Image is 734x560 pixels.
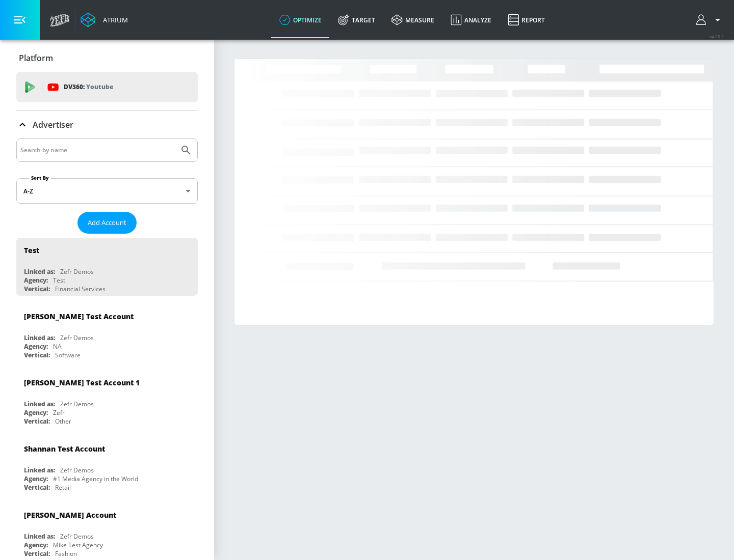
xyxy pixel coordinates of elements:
[24,417,50,426] div: Vertical:
[16,110,198,139] div: Advertiser
[60,532,94,541] div: Zefr Demos
[53,276,65,285] div: Test
[24,466,55,474] div: Linked as:
[29,175,51,181] label: Sort By
[330,2,383,38] a: Target
[16,178,198,204] div: A-Z
[81,12,128,27] a: Atrium
[710,34,724,39] span: v 4.25.2
[24,400,55,408] div: Linked as:
[24,245,39,255] div: Test
[99,15,128,24] div: Atrium
[16,304,198,362] div: [PERSON_NAME] Test AccountLinked as:Zefr DemosAgency:NAVertical:Software
[16,436,198,494] div: Shannan Test AccountLinked as:Zefr DemosAgency:#1 Media Agency in the WorldVertical:Retail
[24,474,48,483] div: Agency:
[33,119,73,130] p: Advertiser
[55,285,106,293] div: Financial Services
[53,342,62,351] div: NA
[24,285,50,293] div: Vertical:
[60,400,94,408] div: Zefr Demos
[24,510,116,520] div: [PERSON_NAME] Account
[55,417,71,426] div: Other
[24,276,48,285] div: Agency:
[60,267,94,276] div: Zefr Demos
[16,238,198,296] div: TestLinked as:Zefr DemosAgency:TestVertical:Financial Services
[53,541,103,549] div: Mike Test Agency
[24,541,48,549] div: Agency:
[64,81,113,93] p: DV360:
[24,378,140,387] div: [PERSON_NAME] Test Account 1
[53,408,65,417] div: Zefr
[86,81,113,92] p: Youtube
[55,351,81,359] div: Software
[24,333,55,342] div: Linked as:
[16,44,198,72] div: Platform
[55,483,71,492] div: Retail
[77,212,137,234] button: Add Account
[442,2,500,38] a: Analyze
[24,351,50,359] div: Vertical:
[24,342,48,351] div: Agency:
[500,2,553,38] a: Report
[16,370,198,428] div: [PERSON_NAME] Test Account 1Linked as:Zefr DemosAgency:ZefrVertical:Other
[383,2,442,38] a: measure
[16,72,198,102] div: DV360: Youtube
[271,2,330,38] a: optimize
[24,444,105,454] div: Shannan Test Account
[24,532,55,541] div: Linked as:
[60,333,94,342] div: Zefr Demos
[60,466,94,474] div: Zefr Demos
[24,408,48,417] div: Agency:
[20,144,175,157] input: Search by name
[24,483,50,492] div: Vertical:
[53,474,138,483] div: #1 Media Agency in the World
[55,549,77,558] div: Fashion
[24,267,55,276] div: Linked as:
[19,52,53,64] p: Platform
[88,217,126,229] span: Add Account
[24,312,134,321] div: [PERSON_NAME] Test Account
[24,549,50,558] div: Vertical:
